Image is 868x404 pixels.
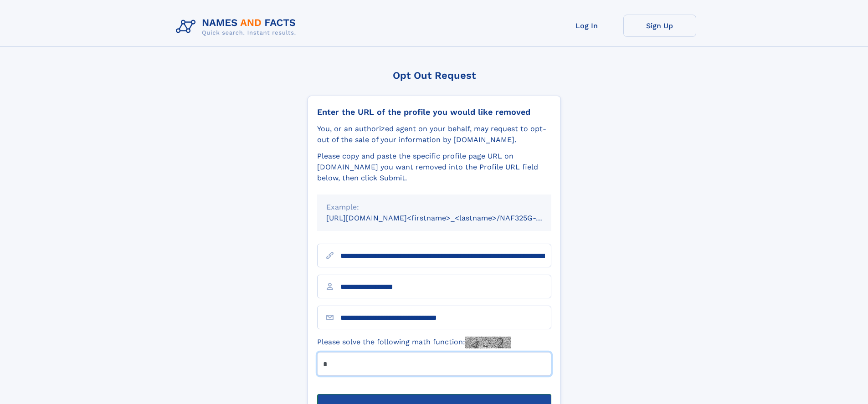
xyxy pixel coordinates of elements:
[317,107,551,117] div: Enter the URL of the profile you would like removed
[308,70,561,81] div: Opt Out Request
[172,15,303,39] img: Logo Names and Facts
[326,202,542,213] div: Example:
[550,15,623,37] a: Log In
[317,151,551,184] div: Please copy and paste the specific profile page URL on [DOMAIN_NAME] you want removed into the Pr...
[623,15,696,37] a: Sign Up
[317,123,551,145] div: You, or an authorized agent on your behalf, may request to opt-out of the sale of your informatio...
[326,214,569,222] small: [URL][DOMAIN_NAME]<firstname>_<lastname>/NAF325G-xxxxxxxx
[317,337,511,348] label: Please solve the following math function:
